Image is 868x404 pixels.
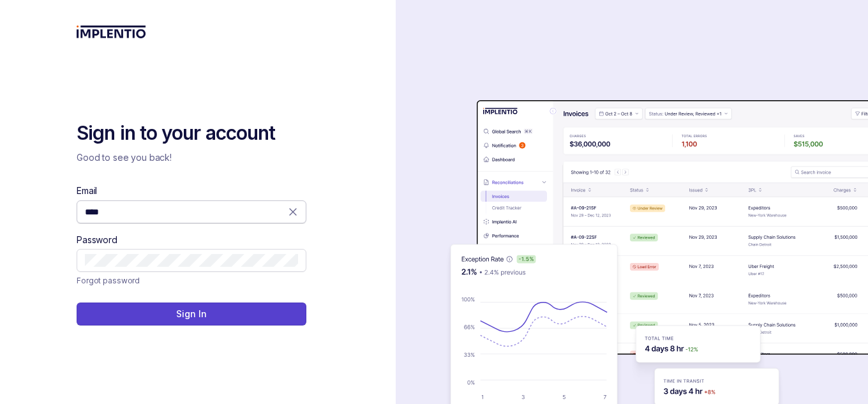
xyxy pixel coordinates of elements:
p: Good to see you back! [77,151,306,164]
img: logo [77,26,146,38]
label: Password [77,234,117,246]
h2: Sign in to your account [77,121,306,146]
a: Link Forgot password [77,274,140,287]
p: Forgot password [77,274,140,287]
button: Sign In [77,303,306,325]
p: Sign In [176,308,206,320]
label: Email [77,184,97,197]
